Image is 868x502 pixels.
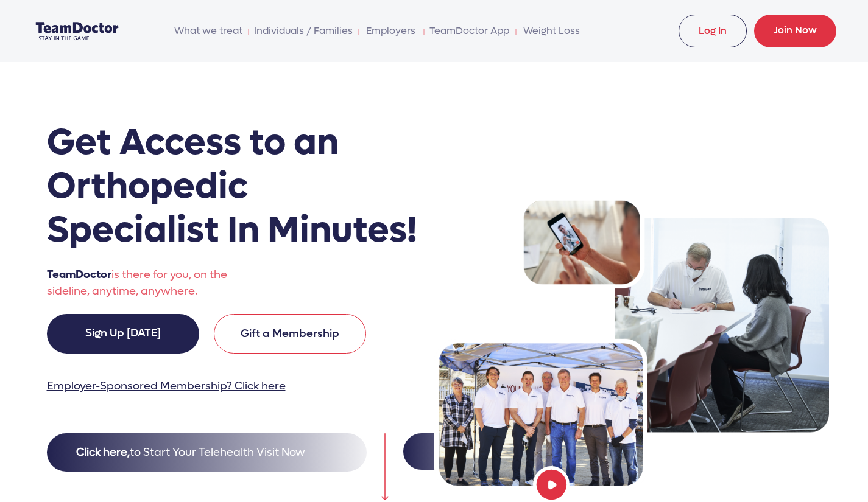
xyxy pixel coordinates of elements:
h1: Get Access to an Orthopedic Specialist In Minutes! [47,120,427,252]
li: What we treat [169,19,249,43]
a: Individuals / Families [253,19,353,43]
strong: Click here, [76,445,130,459]
a: Sign Up [DATE] [47,314,199,354]
li: Weight Loss [515,19,588,43]
span: What we treat [174,19,244,43]
li: Employers [358,19,424,43]
a: Join Now [754,15,836,47]
a: Weight Loss [520,19,584,43]
p: is there for you, on the sideline, anytime, anywhere. [47,267,269,299]
a: Employer-Sponsored Membership? Click here [47,379,286,393]
li: TeamDoctor App [423,19,515,43]
span: TeamDoctor [47,268,111,282]
a: Employers [363,19,419,43]
a: TeamDoctor App [428,19,510,43]
img: Team Doctors Group [434,196,829,490]
a: Log In [679,15,747,47]
a: Gift a Membership [214,314,366,354]
li: Individuals / Families [248,19,358,43]
button: Click here,to Start Your Telehealth Visit Now [47,433,367,472]
img: down arrow [381,433,389,500]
